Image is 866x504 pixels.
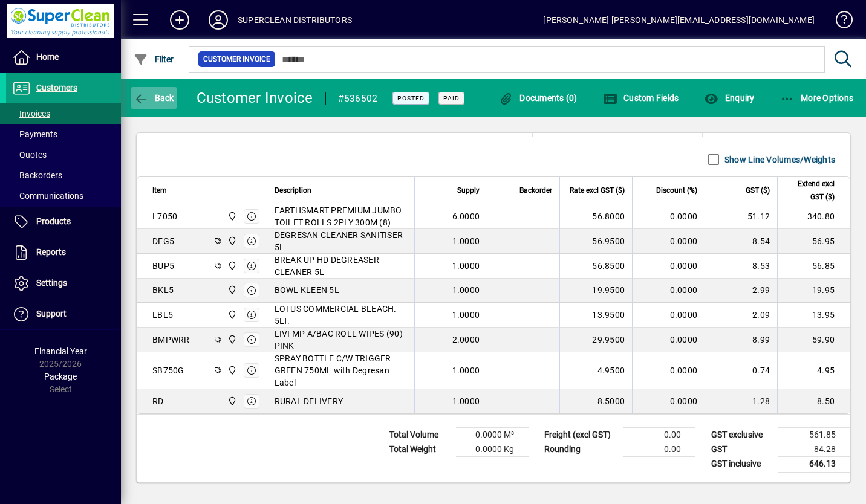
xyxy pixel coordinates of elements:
td: GST exclusive [705,427,778,442]
app-page-header-button: Back [121,87,187,109]
span: 2.0000 [452,334,480,346]
span: 6.0000 [452,210,480,222]
a: Quotes [6,144,121,165]
a: Payments [6,124,121,144]
div: 19.9500 [567,284,625,296]
button: Documents (0) [496,87,581,109]
div: 13.9500 [567,309,625,321]
div: 56.9500 [567,235,625,247]
td: 51.12 [705,204,777,229]
a: Support [6,299,121,329]
div: 56.8000 [567,210,625,222]
span: BOWL KLEEN 5L [275,284,339,296]
button: Add [160,9,199,31]
span: Quotes [12,150,47,160]
td: 0.00 [623,427,695,442]
span: Filter [134,54,174,64]
td: Total Volume [383,427,456,442]
div: 4.9500 [567,364,625,376]
span: 1.0000 [452,395,480,407]
span: Superclean Distributors [224,395,238,408]
button: Profile [199,9,238,31]
button: More Options [777,87,857,109]
span: Superclean Distributors [224,333,238,346]
td: 340.80 [777,204,850,229]
span: DEGRESAN CLEANER SANITISER 5L [275,229,408,253]
span: Invoices [12,109,50,118]
td: 0.0000 [632,352,705,389]
span: Backorder [519,184,552,197]
button: Custom Fields [600,87,682,109]
a: Knowledge Base [827,2,851,42]
a: Products [6,207,121,237]
div: #536502 [338,89,378,108]
td: 1.28 [705,389,777,413]
td: Total Weight [383,442,456,456]
span: LIVI MP A/BAC ROLL WIPES (90) PINK [275,328,408,352]
span: Customer Invoice [203,53,270,65]
div: SB750G [152,364,184,376]
a: Home [6,42,121,73]
td: 0.0000 [632,279,705,303]
a: Settings [6,268,121,299]
span: Item [152,184,167,197]
button: Enquiry [701,87,757,109]
span: Discount (%) [656,184,697,197]
span: GST ($) [746,184,770,197]
span: Superclean Distributors [224,210,238,223]
td: 8.99 [705,328,777,352]
td: 0.74 [705,352,777,389]
div: BMPWRR [152,334,190,346]
span: 1.0000 [452,364,480,376]
td: 0.0000 [632,389,705,413]
span: EARTHSMART PREMIUM JUMBO TOILET ROLLS 2PLY 300M (8) [275,204,408,228]
span: Extend excl GST ($) [785,177,835,204]
div: DEG5 [152,235,174,247]
div: Customer Invoice [197,88,313,108]
td: 8.54 [705,229,777,254]
td: 2.99 [705,279,777,303]
td: GST inclusive [705,456,778,471]
td: 8.50 [777,389,850,413]
span: Supply [457,184,480,197]
span: LOTUS COMMERCIAL BLEACH. 5LT. [275,303,408,327]
span: SPRAY BOTTLE C/W TRIGGER GREEN 750ML with Degresan Label [275,352,408,389]
td: 0.0000 [632,303,705,328]
span: 1.0000 [452,235,480,247]
span: Package [44,372,77,381]
td: GST [705,442,778,456]
div: RD [152,395,164,407]
td: 0.0000 [632,254,705,279]
label: Show Line Volumes/Weights [722,153,835,166]
td: 56.85 [777,254,850,279]
div: BUP5 [152,260,174,272]
div: BKL5 [152,284,174,296]
span: Superclean Distributors [224,259,238,273]
div: 56.8500 [567,260,625,272]
span: Enquiry [704,93,754,103]
td: 0.0000 M³ [456,427,529,442]
span: Products [36,216,71,226]
span: Rate excl GST ($) [570,184,625,197]
div: 29.9500 [567,334,625,346]
td: 0.0000 [632,204,705,229]
div: SUPERCLEAN DISTRIBUTORS [238,10,352,30]
td: 2.09 [705,303,777,328]
span: Home [36,52,59,62]
span: Support [36,309,67,318]
td: 0.0000 Kg [456,442,529,456]
a: Invoices [6,103,121,124]
span: Posted [397,94,425,102]
a: Reports [6,237,121,268]
td: 13.95 [777,303,850,328]
td: 59.90 [777,328,850,352]
span: Financial Year [34,346,87,356]
td: 561.85 [778,427,850,442]
span: Settings [36,278,67,288]
span: Reports [36,247,66,257]
div: [PERSON_NAME] [PERSON_NAME][EMAIL_ADDRESS][DOMAIN_NAME] [543,10,815,30]
td: 8.53 [705,254,777,279]
span: Superclean Distributors [224,283,238,297]
span: 1.0000 [452,260,480,272]
td: 0.0000 [632,328,705,352]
